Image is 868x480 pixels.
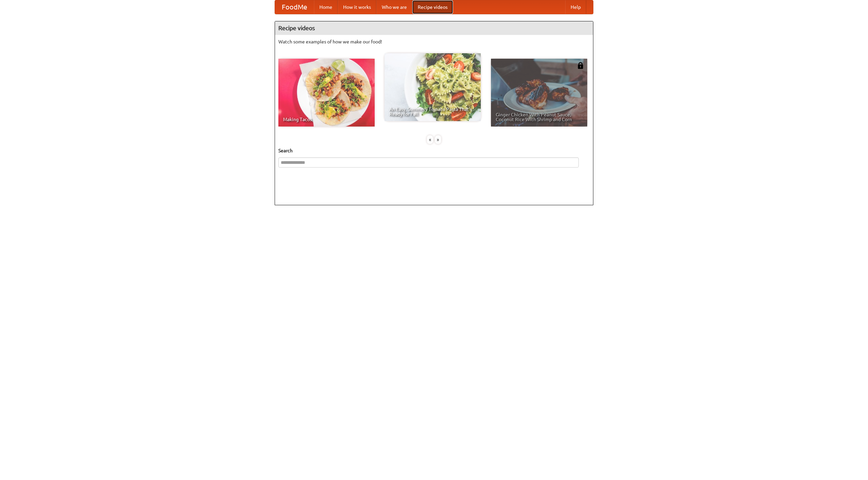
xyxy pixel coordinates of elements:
img: 483408.png [577,62,584,69]
a: Who we are [376,0,412,14]
a: Home [314,0,338,14]
a: An Easy, Summery Tomato Pasta That's Ready for Fall [384,53,481,121]
h5: Search [278,147,590,154]
a: Recipe videos [412,0,453,14]
span: Making Tacos [283,117,370,122]
a: FoodMe [275,0,314,14]
a: How it works [338,0,376,14]
div: » [435,135,441,144]
a: Help [565,0,586,14]
a: Making Tacos [278,59,375,127]
span: An Easy, Summery Tomato Pasta That's Ready for Fall [389,107,476,116]
h4: Recipe videos [275,21,593,35]
div: « [427,135,433,144]
p: Watch some examples of how we make our food! [278,38,590,45]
